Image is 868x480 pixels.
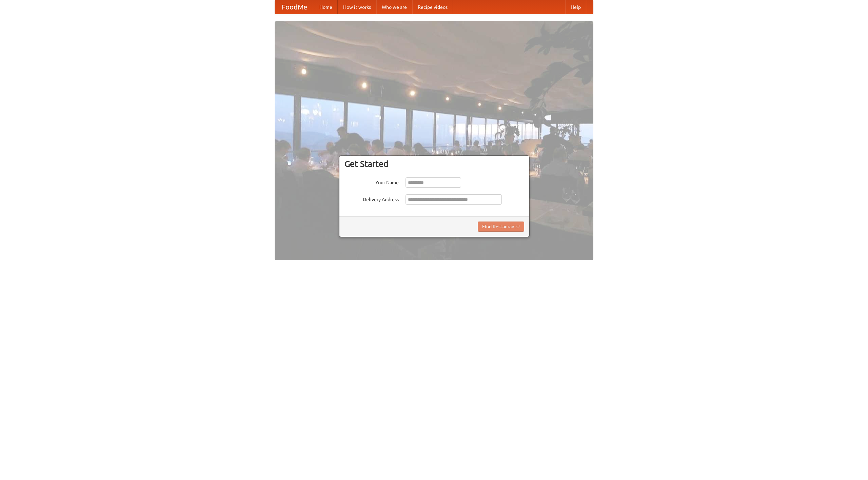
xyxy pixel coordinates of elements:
label: Delivery Address [344,194,399,203]
button: Find Restaurants! [478,222,524,232]
h3: Get Started [344,159,524,169]
label: Your Name [344,177,399,186]
a: Who we are [376,0,412,14]
a: How it works [338,0,376,14]
a: FoodMe [275,0,314,14]
a: Recipe videos [412,0,453,14]
a: Home [314,0,338,14]
a: Help [565,0,586,14]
